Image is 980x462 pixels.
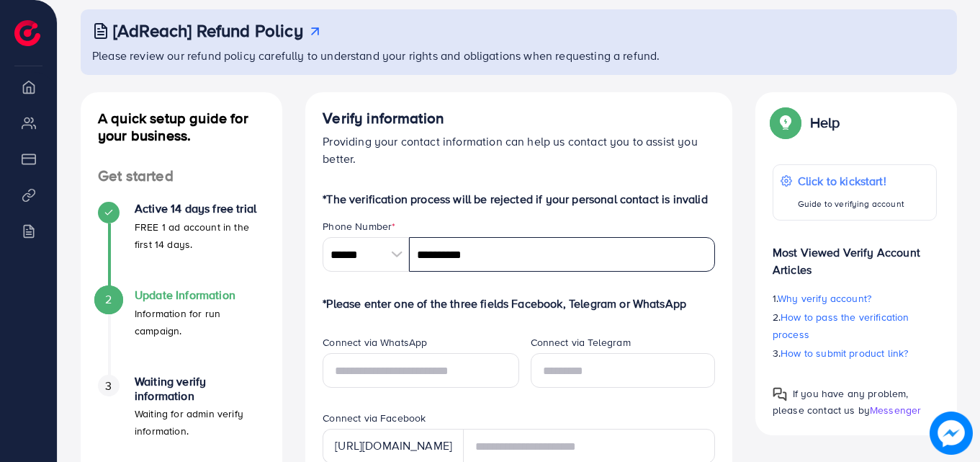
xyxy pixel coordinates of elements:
[778,291,871,306] span: Why verify account?
[773,290,937,307] p: 1.
[531,335,631,350] label: Connect via Telegram
[113,20,303,41] h3: [AdReach] Refund Policy
[773,232,937,278] p: Most Viewed Verify Account Articles
[930,412,972,454] img: image
[773,110,799,136] img: Popup guide
[135,375,265,402] h4: Waiting verify information
[323,133,715,167] p: Providing your contact information can help us contact you to assist you better.
[81,288,282,375] li: Update Information
[773,386,909,417] span: If you have any problem, please contact us by
[781,346,908,360] span: How to submit product link?
[105,291,112,308] span: 2
[323,110,715,128] h4: Verify information
[323,295,715,312] p: *Please enter one of the three fields Facebook, Telegram or WhatsApp
[323,219,395,234] label: Phone Number
[135,202,265,216] h4: Active 14 days free trial
[323,335,427,350] label: Connect via WhatsApp
[81,202,282,288] li: Active 14 days free trial
[135,305,265,339] p: Information for run campaign.
[773,308,937,343] p: 2.
[810,114,840,131] p: Help
[14,20,40,46] img: logo
[135,405,265,440] p: Waiting for admin verify information.
[81,375,282,461] li: Waiting verify information
[81,167,282,185] h4: Get started
[135,218,265,253] p: FREE 1 ad account in the first 14 days.
[773,345,937,362] p: 3.
[81,110,282,144] h4: A quick setup guide for your business.
[870,403,921,417] span: Messenger
[92,47,948,64] p: Please review our refund policy carefully to understand your rights and obligations when requesti...
[798,195,904,213] p: Guide to verifying account
[135,288,265,302] h4: Update Information
[773,387,787,401] img: Popup guide
[105,378,112,394] span: 3
[323,190,715,208] p: *The verification process will be rejected if your personal contact is invalid
[798,172,904,190] p: Click to kickstart!
[323,411,426,425] label: Connect via Facebook
[773,310,909,342] span: How to pass the verification process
